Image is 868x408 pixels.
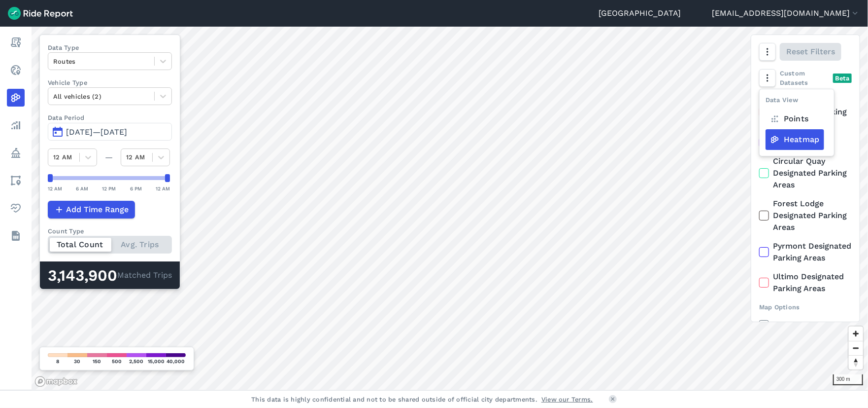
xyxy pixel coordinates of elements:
div: 12 PM [102,184,116,193]
div: Data View [766,95,798,109]
span: Reset Filters [786,46,835,58]
label: Data Period [48,113,172,122]
button: Add Time Range [48,201,135,219]
button: [DATE]—[DATE] [48,123,172,141]
button: [EMAIL_ADDRESS][DOMAIN_NAME] [712,7,860,19]
label: Bike Lanes [759,319,852,331]
div: Beta [833,74,852,83]
label: Data Type [48,43,172,52]
label: Heatmap [766,129,824,150]
a: Mapbox logo [34,376,78,387]
label: Ultimo Designated Parking Areas [759,271,852,295]
button: Zoom in [849,327,863,341]
button: Reset Filters [780,43,841,61]
label: Pyrmont Designated Parking Areas [759,240,852,264]
div: — [97,151,121,163]
span: Add Time Range [66,204,129,216]
a: [GEOGRAPHIC_DATA] [599,7,681,19]
div: Matched Trips [40,261,180,289]
span: [DATE]—[DATE] [66,127,127,137]
a: Policy [7,144,25,162]
canvas: Map [32,27,868,390]
div: Map Options [759,302,852,312]
div: 6 AM [76,184,88,193]
a: Health [7,199,25,217]
div: 6 PM [130,184,142,193]
div: 3,143,900 [48,269,117,282]
button: Reset bearing to north [849,355,863,370]
a: Heatmaps [7,89,25,107]
a: View our Terms. [541,395,593,404]
a: Report [7,34,25,51]
a: Realtime [7,61,25,79]
a: Datasets [7,227,25,245]
label: Forest Lodge Designated Parking Areas [759,198,852,233]
div: Custom Datasets [759,69,852,87]
a: Analyze [7,116,25,134]
div: 12 AM [156,184,170,193]
label: Vehicle Type [48,78,172,87]
label: Circular Quay Designated Parking Areas [759,155,852,191]
label: Points [766,109,813,129]
div: 12 AM [48,184,62,193]
a: Areas [7,172,25,189]
div: Count Type [48,226,172,236]
div: 300 m [833,374,863,385]
img: Ride Report [8,7,73,20]
button: Zoom out [849,341,863,355]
